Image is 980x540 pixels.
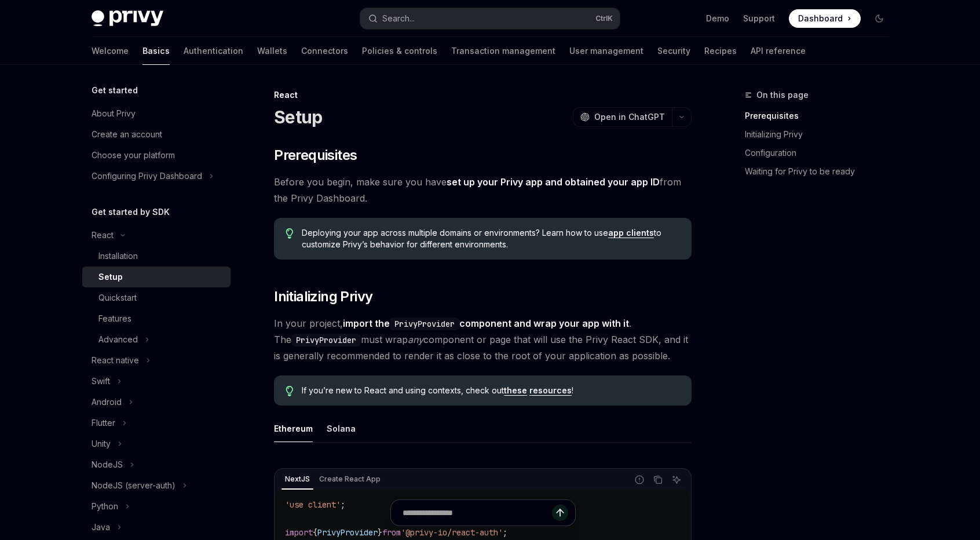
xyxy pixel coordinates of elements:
a: Installation [82,246,231,267]
button: Send message [552,505,568,521]
a: Authentication [184,37,243,65]
a: Recipes [704,37,737,65]
a: Policies & controls [362,37,437,65]
a: Demo [706,13,729,24]
div: NodeJS [92,458,123,472]
svg: Tip [286,228,294,239]
div: Configuring Privy Dashboard [92,169,202,183]
div: Unity [92,437,111,451]
a: set up your Privy app and obtained your app ID [447,176,660,188]
h5: Get started [92,83,138,97]
div: About Privy [92,107,136,121]
button: Toggle Python section [82,496,231,517]
a: Security [657,37,690,65]
button: Open search [360,8,620,29]
button: Toggle Unity section [82,433,231,454]
span: Before you begin, make sure you have from the Privy Dashboard. [274,174,692,206]
a: Waiting for Privy to be ready [745,162,898,181]
button: Solana [327,415,356,442]
span: Ctrl K [595,14,613,23]
h5: Get started by SDK [92,205,170,219]
img: dark logo [92,10,163,27]
button: Toggle Advanced section [82,329,231,350]
div: Java [92,520,110,534]
a: API reference [751,37,806,65]
button: Toggle Java section [82,517,231,538]
code: PrivyProvider [291,334,361,346]
h1: Setup [274,107,322,127]
div: Installation [98,249,138,263]
div: Swift [92,374,110,388]
div: Search... [382,12,415,25]
span: On this page [756,88,809,102]
button: Toggle Android section [82,392,231,413]
a: Transaction management [451,37,555,65]
a: User management [569,37,643,65]
a: Welcome [92,37,129,65]
div: React native [92,353,139,367]
a: Connectors [301,37,348,65]
button: Toggle Flutter section [82,413,231,433]
button: Ask AI [669,472,684,487]
div: Quickstart [98,291,137,305]
button: Ethereum [274,415,313,442]
span: Deploying your app across multiple domains or environments? Learn how to use to customize Privy’s... [302,227,680,250]
a: Features [82,308,231,329]
a: Configuration [745,144,898,162]
button: Toggle Configuring Privy Dashboard section [82,166,231,187]
button: Toggle dark mode [870,9,888,28]
a: Choose your platform [82,145,231,166]
div: Python [92,499,118,513]
button: Toggle NodeJS section [82,454,231,475]
code: PrivyProvider [390,318,459,330]
div: Setup [98,270,123,284]
button: Toggle Swift section [82,371,231,392]
a: Setup [82,267,231,287]
a: Basics [142,37,170,65]
span: Initializing Privy [274,287,372,306]
svg: Tip [286,386,294,396]
button: Toggle NodeJS (server-auth) section [82,475,231,496]
button: Open in ChatGPT [573,107,672,127]
button: Toggle React section [82,225,231,246]
a: Quickstart [82,287,231,308]
div: Features [98,312,131,326]
div: Create React App [316,472,384,486]
div: Android [92,395,122,409]
span: Open in ChatGPT [594,111,665,123]
div: Flutter [92,416,115,430]
span: If you’re new to React and using contexts, check out ! [302,385,680,396]
div: Advanced [98,333,138,346]
a: Dashboard [789,9,861,28]
a: Wallets [257,37,287,65]
em: any [408,334,423,345]
strong: import the component and wrap your app with it [343,318,629,329]
button: Copy the contents from the code block [650,472,665,487]
span: Dashboard [798,13,843,24]
div: Create an account [92,127,162,141]
div: React [274,89,692,101]
a: app clients [608,228,654,238]
div: NextJS [281,472,313,486]
button: Toggle React native section [82,350,231,371]
button: Report incorrect code [632,472,647,487]
a: About Privy [82,103,231,124]
input: Ask a question... [403,500,552,526]
span: Prerequisites [274,146,357,165]
a: resources [529,385,572,396]
div: React [92,228,114,242]
div: NodeJS (server-auth) [92,479,175,492]
a: Support [743,13,775,24]
a: these [504,385,527,396]
a: Create an account [82,124,231,145]
a: Prerequisites [745,107,898,125]
span: In your project, . The must wrap component or page that will use the Privy React SDK, and it is g... [274,315,692,364]
a: Initializing Privy [745,125,898,144]
div: Choose your platform [92,148,175,162]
